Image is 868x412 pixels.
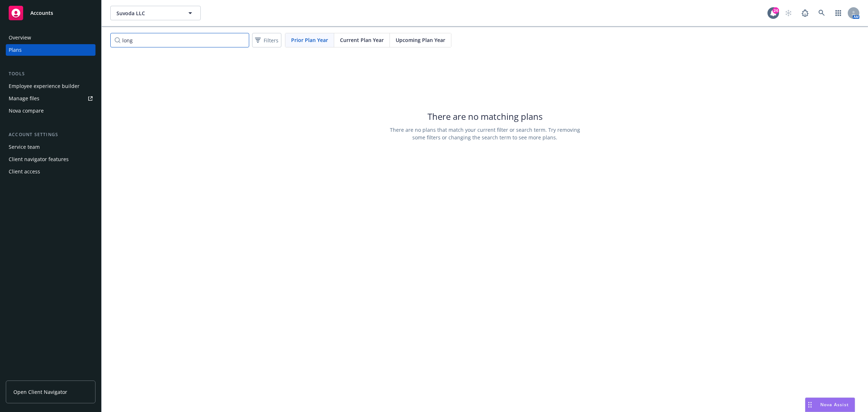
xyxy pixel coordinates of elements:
button: Filters [252,33,281,47]
div: Manage files [9,93,39,104]
div: Client navigator features [9,154,69,165]
div: Overview [9,32,31,43]
button: Suvoda LLC [110,6,201,20]
a: Search [814,6,829,20]
span: Filters [254,35,280,46]
span: Upcoming Plan Year [396,36,445,44]
a: Plans [6,44,95,56]
div: Service team [9,141,40,153]
div: Employee experience builder [9,80,80,92]
span: There are no matching plans [427,110,542,122]
button: Nova Assist [805,398,855,412]
div: Plans [9,44,22,56]
span: Accounts [30,10,53,16]
span: Suvoda LLC [116,9,179,17]
div: Drag to move [805,398,814,412]
a: Overview [6,32,95,43]
span: There are no plans that match your current filter or search term. Try removing some filters or ch... [384,126,586,141]
a: Manage files [6,93,95,104]
div: Tools [6,70,95,77]
a: Accounts [6,3,95,23]
input: Search by name [110,33,249,47]
div: 24 [773,7,779,14]
a: Service team [6,141,95,153]
div: Account settings [6,131,95,138]
span: Current Plan Year [340,36,384,44]
a: Client navigator features [6,154,95,165]
a: Start snowing [781,6,796,20]
div: Client access [9,166,40,177]
a: Report a Bug [798,6,812,20]
a: Employee experience builder [6,80,95,92]
a: Switch app [831,6,846,20]
a: Client access [6,166,95,177]
a: Nova compare [6,105,95,117]
span: Nova Assist [820,402,849,408]
span: Filters [264,37,278,44]
span: Open Client Navigator [13,388,67,396]
div: Nova compare [9,105,44,117]
span: Prior Plan Year [291,36,328,44]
